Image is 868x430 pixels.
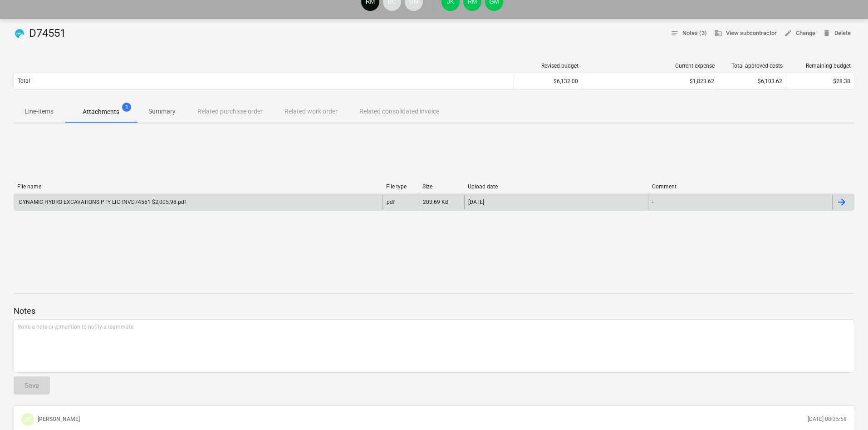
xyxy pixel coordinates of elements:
[671,28,707,39] span: Notes (3)
[714,28,777,39] span: View subcontractor
[387,199,395,205] div: pdf
[518,63,579,69] div: Revised budget
[652,183,829,190] div: Comment
[714,29,722,37] span: business
[586,78,714,84] div: $1,823.62
[14,26,25,41] div: Invoice has been synced with Xero and its status is currently DRAFT
[784,28,815,39] span: Change
[808,415,847,423] p: [DATE] 08:35:58
[790,63,851,69] div: Remaining budget
[24,416,31,423] span: JK
[18,199,186,205] div: DYNAMIC HYDRO EXCAVATIONS PTY LTD INVD74551 $2,005.98.pdf
[14,26,69,41] div: D74551
[386,183,415,190] div: File type
[25,107,54,116] p: Line-items
[21,413,34,426] div: John Keane
[784,29,792,37] span: edit
[122,103,131,112] span: 1
[711,26,780,40] button: View subcontractor
[17,183,379,190] div: File name
[819,26,854,40] button: Delete
[652,199,653,205] div: -
[586,63,715,69] div: Current expense
[83,107,119,117] p: Attachments
[18,77,30,85] p: Total
[468,199,484,205] div: [DATE]
[833,78,850,84] span: $28.38
[468,183,645,190] div: Upload date
[780,26,819,40] button: Change
[148,107,176,116] p: Summary
[15,29,24,38] img: xero.svg
[671,29,679,37] span: notes
[718,74,786,89] div: $6,103.62
[423,199,448,205] div: 203.69 KB
[422,183,461,190] div: Size
[38,415,80,423] p: [PERSON_NAME]
[722,63,783,69] div: Total approved costs
[667,26,711,40] button: Notes (3)
[14,306,854,316] p: Notes
[514,74,582,89] div: $6,132.00
[823,28,851,39] span: Delete
[823,29,831,37] span: delete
